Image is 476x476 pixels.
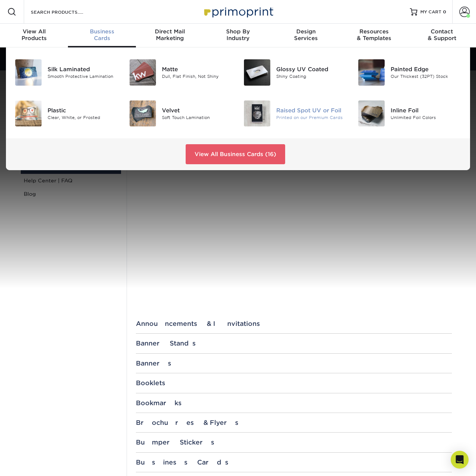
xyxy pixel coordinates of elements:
div: Industry [204,28,272,42]
a: Matte Business Cards Matte Dull, Flat Finish, Not Shiny [129,56,232,89]
div: Brochures & Flyers [136,419,452,426]
span: Direct Mail [136,28,204,35]
div: Velvet [162,106,232,115]
span: 0 [443,9,446,14]
div: Matte [162,65,232,73]
div: Open Intercom Messenger [451,451,469,469]
a: BusinessCards [68,24,136,47]
img: Silk Laminated Business Cards [15,59,42,86]
a: Inline Foil Business Cards Inline Foil Unlimited Foil Colors [358,97,461,130]
img: Painted Edge Business Cards [358,59,385,86]
a: Direct MailMarketing [136,24,204,47]
a: Silk Laminated Business Cards Silk Laminated Smooth Protective Lamination [15,56,118,89]
span: Shop By [204,28,272,35]
img: Velvet Business Cards [130,100,156,127]
span: MY CART [420,9,441,15]
div: Soft Touch Lamination [162,115,232,121]
span: Resources [340,28,408,35]
div: & Support [408,28,476,42]
div: Inline Foil [391,106,461,115]
div: & Templates [340,28,408,42]
div: Our Thickest (32PT) Stock [391,73,461,80]
div: Booklets [136,379,452,387]
a: Glossy UV Coated Business Cards Glossy UV Coated Shiny Coating [244,56,347,89]
img: Raised Spot UV or Foil Business Cards [244,100,270,127]
a: Raised Spot UV or Foil Business Cards Raised Spot UV or Foil Printed on our Premium Cards [244,97,347,130]
img: Plastic Business Cards [15,100,42,127]
img: Glossy UV Coated Business Cards [244,59,270,86]
div: Shiny Coating [276,73,347,80]
a: View All Business Cards (16) [186,144,285,164]
div: Business Cards [136,459,452,466]
div: Bookmarks [136,399,452,407]
a: Plastic Business Cards Plastic Clear, White, or Frosted [15,97,118,130]
div: Unlimited Foil Colors [391,115,461,121]
img: Matte Business Cards [130,59,156,86]
div: Smooth Protective Lamination [48,73,118,80]
iframe: Google Customer Reviews [2,453,63,473]
div: Cards [68,28,136,42]
div: Raised Spot UV or Foil [276,106,347,115]
img: Inline Foil Business Cards [358,100,385,127]
div: Dull, Flat Finish, Not Shiny [162,73,232,80]
span: Business [68,28,136,35]
a: Painted Edge Business Cards Painted Edge Our Thickest (32PT) Stock [358,56,461,89]
a: Contact& Support [408,24,476,47]
div: Marketing [136,28,204,42]
div: Printed on our Premium Cards [276,115,347,121]
div: Glossy UV Coated [276,65,347,73]
div: Services [272,28,340,42]
span: Contact [408,28,476,35]
div: Silk Laminated [48,65,118,73]
a: Resources& Templates [340,24,408,47]
div: Bumper Stickers [136,439,452,446]
span: Design [272,28,340,35]
img: Primoprint [201,4,275,20]
div: Clear, White, or Frosted [48,115,118,121]
div: Announcements & Invitations [136,320,452,327]
div: Plastic [48,106,118,115]
div: Banner Stands [136,340,452,347]
a: DesignServices [272,24,340,47]
a: Velvet Business Cards Velvet Soft Touch Lamination [129,97,232,130]
a: Shop ByIndustry [204,24,272,47]
div: Painted Edge [391,65,461,73]
input: SEARCH PRODUCTS..... [30,7,102,16]
div: Banners [136,360,452,367]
